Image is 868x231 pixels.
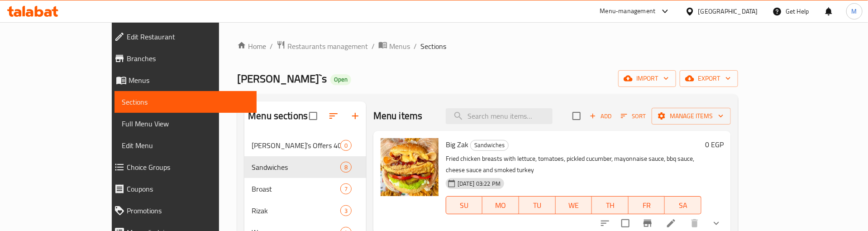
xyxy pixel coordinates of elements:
a: Coupons [107,178,257,200]
span: Select section [567,106,586,125]
a: Menus [107,69,257,91]
span: TU [523,199,552,212]
button: export [680,70,738,87]
h2: Menu sections [248,109,308,123]
div: Menu-management [600,6,656,17]
div: Open [330,74,351,85]
span: Sort sections [323,105,344,127]
a: Sections [114,91,257,113]
span: 0 [341,141,351,150]
div: Rizak3 [244,200,366,221]
input: search [446,108,553,124]
span: [DATE] 03:22 PM [454,179,504,188]
button: MO [482,196,519,214]
div: items [340,183,352,194]
button: SA [665,196,701,214]
button: TH [592,196,629,214]
li: / [414,41,417,52]
span: Add [588,111,613,121]
span: Sections [420,41,446,52]
span: import [625,73,669,84]
button: WE [556,196,592,214]
div: Zack’s Offers 40% discount ❤️‍🔥 [252,140,340,151]
button: TU [519,196,556,214]
button: import [618,70,676,87]
a: Edit menu item [666,218,677,229]
span: Sandwiches [471,140,508,150]
nav: breadcrumb [237,40,738,52]
a: Promotions [107,200,257,221]
a: Branches [107,48,257,69]
a: Choice Groups [107,156,257,178]
svg: Show Choices [711,218,722,229]
div: items [340,205,352,216]
span: Full Menu View [122,118,249,129]
span: Sandwiches [252,162,340,173]
span: WE [559,199,589,212]
div: items [340,140,352,151]
a: Restaurants management [277,40,368,52]
button: FR [629,196,665,214]
div: items [340,162,352,173]
span: Broast [252,183,340,194]
a: Menus [378,40,410,52]
button: SU [446,196,482,214]
a: Edit Menu [114,135,257,156]
div: [PERSON_NAME]’s Offers 40% discount ❤️‍🔥0 [244,135,366,156]
span: SA [668,199,698,212]
span: Sort [621,111,646,121]
span: SU [450,199,479,212]
span: Menus [129,75,249,86]
span: 8 [341,163,351,172]
div: Sandwiches8 [244,156,366,178]
button: Add section [344,105,366,127]
span: Rizak [252,205,340,216]
img: Big Zak [381,138,439,196]
span: export [687,73,731,84]
button: Sort [619,109,648,123]
span: Add item [586,109,615,123]
li: / [270,41,273,52]
span: Edit Restaurant [127,31,249,42]
li: / [372,41,375,52]
div: Sandwiches [470,140,509,151]
span: Edit Menu [122,140,249,151]
span: 3 [341,207,351,215]
span: [PERSON_NAME]’s Offers 40% discount ❤️‍🔥 [252,140,340,151]
button: Add [586,109,615,123]
span: FR [632,199,662,212]
span: Sections [122,96,249,107]
span: TH [596,199,625,212]
h2: Menu items [373,109,423,123]
p: Fried chicken breasts with lettuce, tomatoes, pickled cucumber, mayonnaise sauce, bbq sauce, chee... [446,153,701,176]
span: Menus [389,41,410,52]
div: Broast7 [244,178,366,200]
span: M [852,6,857,16]
span: Branches [127,53,249,64]
span: [PERSON_NAME]`s [237,68,327,89]
h6: 0 EGP [705,138,724,151]
span: MO [486,199,515,212]
span: 7 [341,185,351,193]
span: Choice Groups [127,162,249,173]
a: Edit Restaurant [107,26,257,48]
span: Select all sections [304,106,323,125]
span: Restaurants management [287,41,368,52]
span: Promotions [127,205,249,216]
div: [GEOGRAPHIC_DATA] [698,6,758,16]
button: Manage items [652,108,731,125]
span: Open [330,76,351,83]
span: Manage items [659,111,724,122]
span: Sort items [615,109,652,123]
span: Big Zak [446,138,468,151]
span: Coupons [127,183,249,194]
a: Full Menu View [114,113,257,135]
